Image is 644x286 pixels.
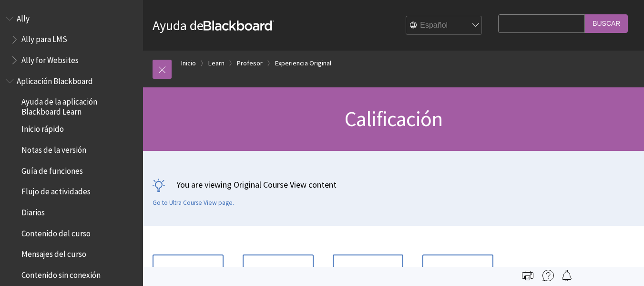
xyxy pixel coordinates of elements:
[21,225,91,238] span: Contenido del curso
[21,184,91,197] span: Flujo de actividades
[21,52,79,65] span: Ally for Websites
[208,57,225,69] a: Learn
[204,21,274,31] strong: Blackboard
[21,204,45,217] span: Diarios
[21,246,86,259] span: Mensajes del curso
[21,32,67,44] span: Ally para LMS
[21,121,64,134] span: Inicio rápido
[21,142,86,155] span: Notas de la versión
[345,106,442,132] span: Calificación
[21,163,83,176] span: Guía de funciones
[522,270,533,281] img: Print
[561,270,572,281] img: Follow this page
[237,57,263,69] a: Profesor
[406,16,482,35] select: Site Language Selector
[542,270,554,281] img: More help
[585,14,628,33] input: Buscar
[6,11,137,68] nav: Book outline for Anthology Ally Help
[21,267,101,280] span: Contenido sin conexión
[275,57,331,69] a: Experiencia Original
[181,57,196,69] a: Inicio
[153,199,234,207] a: Go to Ultra Course View page.
[153,17,274,34] a: Ayuda deBlackboard
[153,179,634,191] p: You are viewing Original Course View content
[21,94,136,117] span: Ayuda de la aplicación Blackboard Learn
[17,11,30,23] span: Ally
[17,73,93,86] span: Aplicación Blackboard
